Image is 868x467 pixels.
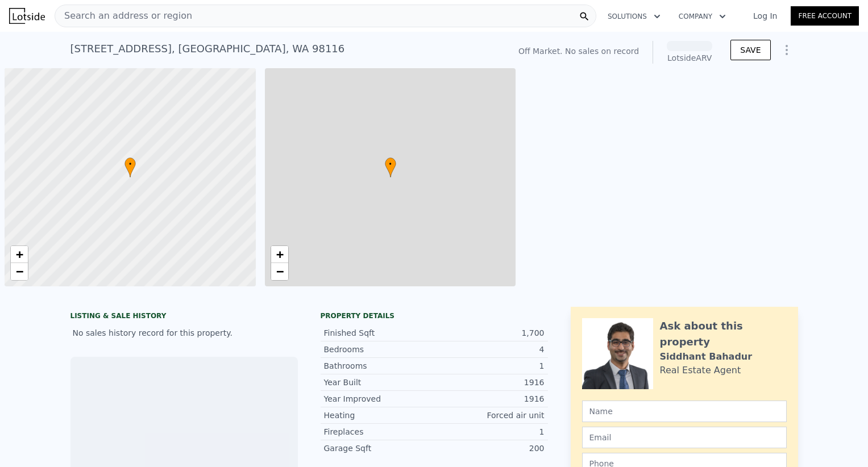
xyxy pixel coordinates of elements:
div: Forced air unit [434,410,545,421]
div: Real Estate Agent [660,364,741,377]
div: 200 [434,443,545,454]
input: Name [582,401,787,422]
a: Zoom out [11,263,28,280]
div: Bedrooms [324,344,434,355]
div: Siddhant Bahadur [660,350,753,364]
div: Off Market. No sales on record [518,45,639,57]
a: Zoom in [271,246,288,263]
div: Ask about this property [660,318,787,350]
button: SAVE [730,40,770,60]
a: Zoom out [271,263,288,280]
div: 1,700 [434,327,545,339]
div: Fireplaces [324,426,434,437]
div: Bathrooms [324,360,434,372]
img: Lotside [9,8,45,24]
div: 4 [434,344,545,355]
div: LISTING & SALE HISTORY [70,311,298,323]
button: Company [670,6,735,27]
span: − [16,264,23,278]
div: 1 [434,426,545,437]
span: • [124,159,136,169]
a: Free Account [791,6,859,26]
span: Search an address or region [55,9,192,23]
div: Lotside ARV [667,52,712,64]
div: Year Improved [324,393,434,405]
span: + [276,247,283,261]
span: • [385,159,396,169]
a: Log In [740,10,791,22]
div: 1916 [434,377,545,388]
div: Garage Sqft [324,443,434,454]
div: [STREET_ADDRESS] , [GEOGRAPHIC_DATA] , WA 98116 [70,41,345,57]
button: Solutions [599,6,670,27]
div: No sales history record for this property. [70,323,298,343]
div: Heating [324,410,434,421]
div: Year Built [324,377,434,388]
div: • [124,157,136,177]
span: − [276,264,283,278]
div: Finished Sqft [324,327,434,339]
div: 1 [434,360,545,372]
button: Show Options [775,39,798,61]
div: 1916 [434,393,545,405]
a: Zoom in [11,246,28,263]
span: + [16,247,23,261]
div: Property details [321,311,548,320]
div: • [385,157,396,177]
input: Email [582,427,787,448]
